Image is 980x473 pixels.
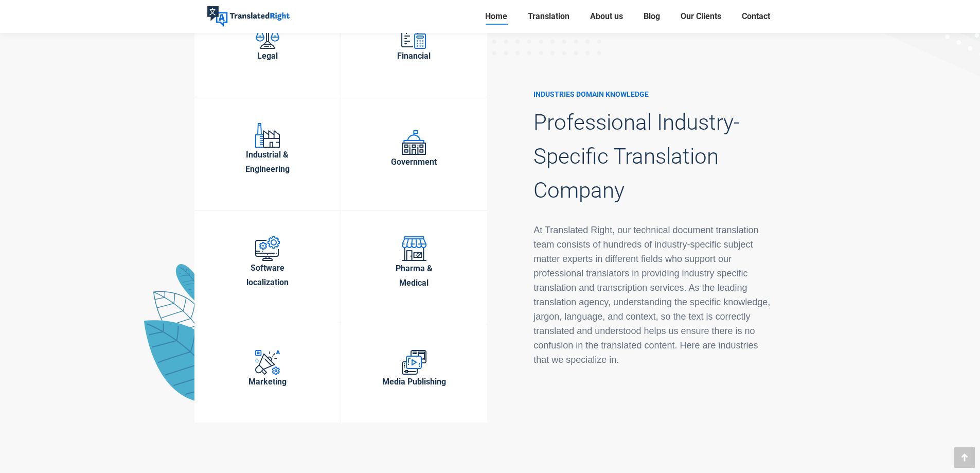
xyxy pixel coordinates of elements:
[236,49,299,63] h5: Legal
[255,236,280,261] img: Software & IT Translation Service
[382,155,446,169] h5: Government
[402,130,426,155] img: Government & Public System Translation Service by Translated Right
[382,261,446,290] h5: Pharma & Medical
[401,24,426,49] img: Quality Financial Translation Services by Translated Right
[256,24,279,49] img: Legal Translation Services
[533,223,773,367] p: At Translated Right, our technical document translation team consists of hundreds of industry-spe...
[207,6,290,27] img: Translated Right
[402,236,426,261] img: Pharma & Medical Translation Service
[739,9,773,24] a: Contact
[236,148,299,177] h5: Industrial & Engineering
[236,375,299,389] h5: Marketing
[485,11,507,22] span: Home
[681,11,721,22] span: Our Clients
[482,9,510,24] a: Home
[382,49,446,63] h5: Financial
[525,9,573,24] a: Translation
[402,350,426,375] img: Media Publishing Service
[590,11,623,22] span: About us
[644,11,660,22] span: Blog
[533,106,773,207] h2: Professional Industry-Specific Translation Company
[255,350,280,375] img: Marketing Translation SErvice
[533,90,649,98] strong: INDUSTRIES DOMAIN KNOWLEDGE
[587,9,626,24] a: About us
[528,11,569,22] span: Translation
[640,9,663,24] a: Blog
[382,375,446,389] h5: Media Publishing
[255,123,280,148] img: Industrial & Engineering Translation Service
[742,11,770,22] span: Contact
[236,261,299,290] h5: Software localization
[678,9,724,24] a: Our Clients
